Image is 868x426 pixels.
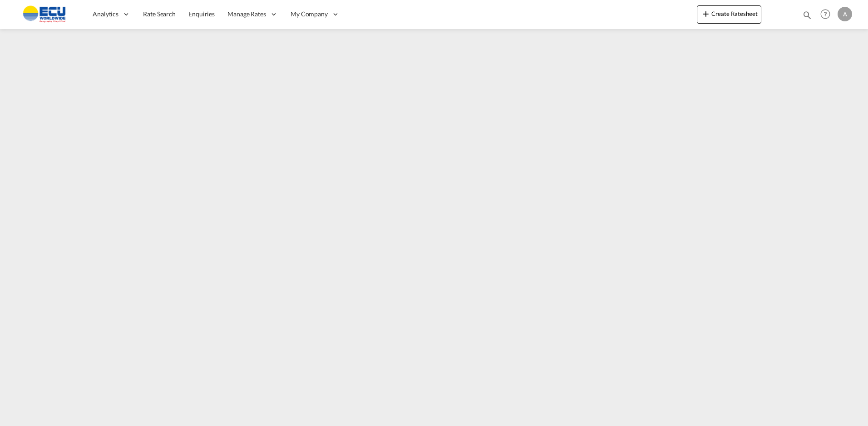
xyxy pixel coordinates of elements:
[227,10,266,19] span: Manage Rates
[818,6,838,23] div: Help
[291,10,328,19] span: My Company
[802,10,812,24] div: icon-magnify
[14,4,75,25] img: 6cccb1402a9411edb762cf9624ab9cda.png
[188,10,215,18] span: Enquiries
[700,8,711,19] md-icon: icon-plus 400-fg
[838,7,852,21] div: A
[93,10,118,19] span: Analytics
[818,6,833,22] span: Help
[802,10,812,20] md-icon: icon-magnify
[143,10,176,18] span: Rate Search
[697,5,761,24] button: icon-plus 400-fgCreate Ratesheet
